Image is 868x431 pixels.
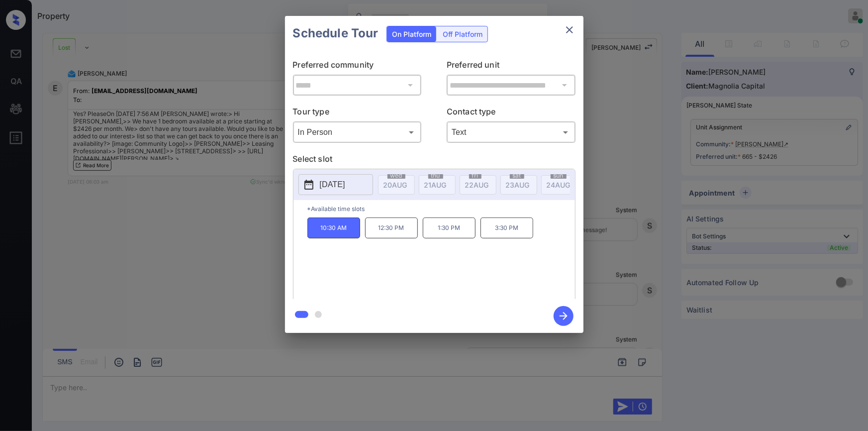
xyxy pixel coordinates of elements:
p: Contact type [447,106,576,121]
div: In Person [295,124,419,140]
p: Tour type [293,106,422,121]
button: [DATE] [298,174,373,195]
p: [DATE] [320,179,345,191]
p: *Available time slots [307,200,575,217]
div: Text [449,124,573,140]
p: Preferred unit [447,59,576,75]
button: close [560,20,579,40]
p: Select slot [293,153,576,169]
div: On Platform [387,26,436,42]
p: 1:30 PM [423,217,476,238]
div: Off Platform [438,26,487,42]
h2: Schedule Tour [285,16,386,51]
button: btn-next [548,303,579,329]
p: 12:30 PM [365,217,418,238]
p: Preferred community [293,59,422,75]
p: 3:30 PM [481,217,533,238]
p: 10:30 AM [307,217,360,238]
